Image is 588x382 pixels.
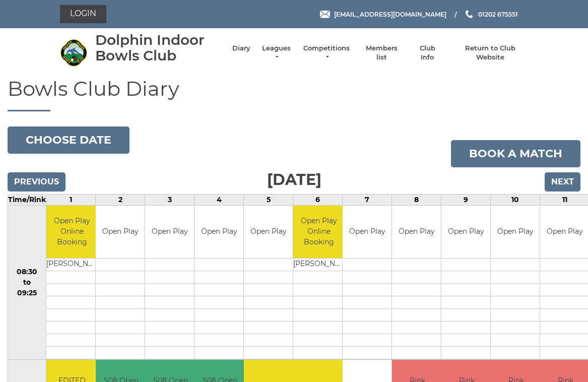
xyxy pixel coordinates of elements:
h1: Bowls Club Diary [8,78,580,111]
td: [PERSON_NAME] [293,259,344,271]
td: 4 [194,194,244,205]
td: Open Play [194,206,243,259]
td: 7 [343,194,392,205]
a: Phone us 01202 675551 [464,10,518,19]
span: [EMAIL_ADDRESS][DOMAIN_NAME] [334,10,446,18]
td: 2 [96,194,145,205]
span: 01202 675551 [478,10,518,18]
td: Open Play Online Booking [293,206,344,259]
a: Competitions [302,44,351,62]
button: Choose date [8,126,129,154]
td: 1 [46,194,96,205]
td: 5 [244,194,293,205]
img: Email [320,11,330,18]
td: Open Play [244,206,293,259]
td: Open Play [145,206,194,259]
input: Next [545,172,580,192]
td: Open Play [491,206,540,259]
a: Email [EMAIL_ADDRESS][DOMAIN_NAME] [320,10,446,19]
a: Login [60,5,106,23]
a: Members list [361,44,403,62]
td: Open Play Online Booking [46,206,97,259]
img: Dolphin Indoor Bowls Club [60,39,88,67]
td: Open Play [392,206,441,259]
a: Club Info [413,44,442,62]
td: Time/Rink [8,194,46,205]
a: Diary [232,44,250,53]
a: Leagues [260,44,292,62]
a: Return to Club Website [452,44,528,62]
a: Book a match [451,140,580,167]
td: [PERSON_NAME] [46,259,97,271]
td: Open Play [96,206,145,259]
td: 10 [491,194,540,205]
img: Phone us [466,10,473,18]
td: 8 [392,194,441,205]
td: 08:30 to 09:25 [8,205,46,360]
td: Open Play [343,206,391,259]
td: 6 [293,194,343,205]
div: Dolphin Indoor Bowls Club [95,32,222,63]
input: Previous [8,172,66,192]
td: 3 [145,194,194,205]
td: 9 [441,194,491,205]
td: Open Play [441,206,490,259]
